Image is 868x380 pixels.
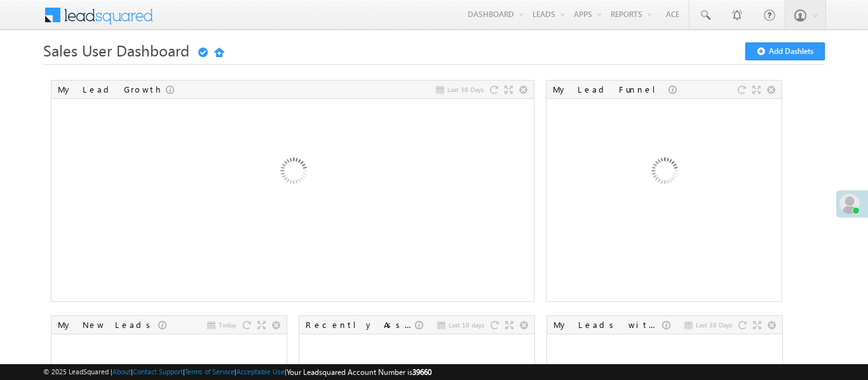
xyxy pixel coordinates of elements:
div: My Leads with Stage Change [553,319,662,331]
span: Last 30 Days [696,319,732,331]
img: Loading... [595,105,732,241]
span: Today [219,319,236,331]
a: Acceptable Use [236,367,285,376]
span: © 2025 LeadSquared | | | | | [43,366,431,378]
span: Your Leadsquared Account Number is [287,367,431,377]
div: Recently Assigned Leads [306,319,415,331]
a: Contact Support [133,367,183,376]
div: My Lead Growth [58,84,166,95]
div: My New Leads [58,319,158,331]
span: Last 30 Days [447,84,484,95]
a: Terms of Service [185,367,234,376]
span: 39660 [412,367,431,377]
span: Sales User Dashboard [43,40,189,60]
span: Last 10 days [449,319,484,331]
a: About [112,367,131,376]
img: Loading... [224,105,361,241]
div: My Lead Funnel [553,84,668,95]
button: Add Dashlets [745,43,825,60]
